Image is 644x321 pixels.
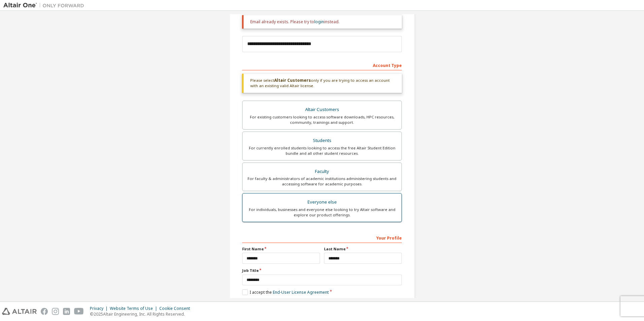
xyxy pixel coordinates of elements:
[74,308,84,315] img: youtube.svg
[242,289,329,295] label: I accept the
[247,114,397,125] div: For existing customers looking to access software downloads, HPC resources, community, trainings ...
[242,268,402,273] label: Job Title
[2,308,37,315] img: altair_logo.svg
[273,289,329,295] a: End-User License Agreement
[242,60,402,70] div: Account Type
[159,306,194,311] div: Cookie Consent
[247,136,397,145] div: Students
[247,207,397,218] div: For individuals, businesses and everyone else looking to try Altair software and explore our prod...
[242,232,402,243] div: Your Profile
[250,19,396,25] div: Email already exists. Please try to instead.
[52,308,59,315] img: instagram.svg
[314,19,324,25] a: login
[242,246,320,252] label: First Name
[110,306,159,311] div: Website Terms of Use
[324,246,402,252] label: Last Name
[242,74,402,93] div: Please select only if you are trying to access an account with an existing valid Altair license.
[90,306,110,311] div: Privacy
[247,105,397,114] div: Altair Customers
[247,167,397,176] div: Faculty
[90,311,194,317] p: © 2025 Altair Engineering, Inc. All Rights Reserved.
[41,308,48,315] img: facebook.svg
[247,176,397,187] div: For faculty & administrators of academic institutions administering students and accessing softwa...
[247,198,397,207] div: Everyone else
[3,2,88,9] img: Altair One
[247,145,397,156] div: For currently enrolled students looking to access the free Altair Student Edition bundle and all ...
[274,77,311,83] b: Altair Customers
[63,308,70,315] img: linkedin.svg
